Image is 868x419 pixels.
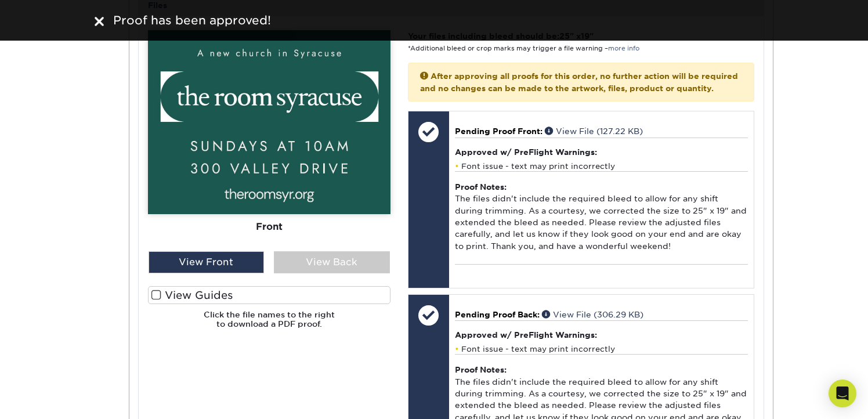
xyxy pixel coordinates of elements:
[455,344,748,354] li: Font issue - text may print incorrectly
[455,171,748,264] div: The files didn't include the required bleed to allow for any shift during trimming. As a courtesy...
[420,71,738,92] strong: After approving all proofs for this order, no further action will be required and no changes can ...
[148,310,390,338] h6: Click the file names to the right to download a PDF proof.
[274,251,390,273] div: View Back
[545,127,643,136] a: View File (127.22 KB)
[829,380,856,407] div: Open Intercom Messenger
[455,310,540,319] span: Pending Proof Back:
[455,365,507,374] strong: Proof Notes:
[408,45,639,52] small: *Additional bleed or crop marks may trigger a file warning –
[148,214,390,240] div: Front
[149,251,265,273] div: View Front
[455,182,507,192] strong: Proof Notes:
[95,17,104,26] img: close
[148,286,390,304] label: View Guides
[455,161,748,171] li: Font issue - text may print incorrectly
[608,45,639,52] a: more info
[455,127,542,136] span: Pending Proof Front:
[542,310,643,319] a: View File (306.29 KB)
[113,13,271,27] span: Proof has been approved!
[455,147,748,157] h4: Approved w/ PreFlight Warnings:
[3,384,99,415] iframe: Google Customer Reviews
[455,330,748,339] h4: Approved w/ PreFlight Warnings:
